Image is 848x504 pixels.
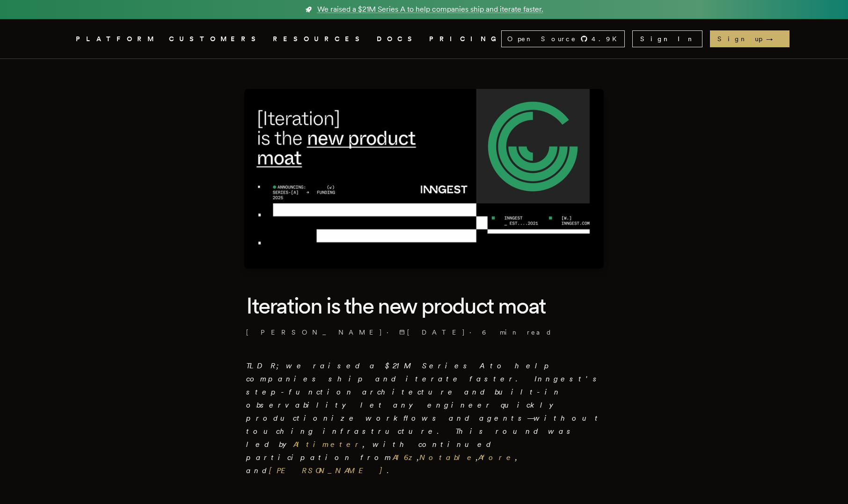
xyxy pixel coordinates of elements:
[246,328,383,337] a: [PERSON_NAME]
[507,34,577,44] span: Open Source
[482,328,552,337] span: 6 min read
[478,453,515,462] a: Afore
[317,4,543,15] span: We raised a $21M Series A to help companies ship and iterate faster.
[273,33,366,45] button: RESOURCES
[632,30,702,47] a: Sign In
[246,291,602,320] h1: Iteration is the new product moat
[293,440,363,449] a: Altimeter
[377,33,418,45] a: DOCS
[592,34,622,44] span: 4.9 K
[393,453,417,462] a: A16z
[399,328,466,337] span: [DATE]
[246,328,602,337] p: · ·
[244,89,604,269] img: Featured image for Iteration is the new product moat blog post
[169,33,262,45] a: CUSTOMERS
[766,34,782,44] span: →
[246,361,602,475] em: TLDR; we raised a $21M Series A to help companies ship and iterate faster. Inngest's step-functio...
[710,30,790,47] a: Sign up
[50,19,798,58] nav: Global
[76,33,158,45] button: PLATFORM
[419,453,476,462] a: Notable
[269,466,387,475] a: [PERSON_NAME]
[429,33,501,45] a: PRICING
